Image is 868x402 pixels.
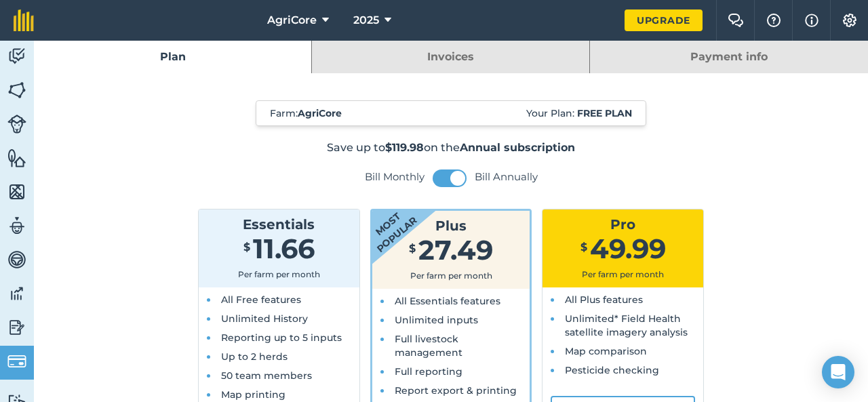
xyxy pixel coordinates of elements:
span: All Essentials features [395,295,500,307]
span: Report export & printing [395,384,517,397]
span: Up to 2 herds [221,350,288,363]
label: Bill Annually [475,170,538,184]
span: $ [580,241,587,254]
a: Upgrade [625,9,703,31]
img: svg+xml;base64,PD94bWwgdmVyc2lvbj0iMS4wIiBlbmNvZGluZz0idXRmLTgiPz4KPCEtLSBHZW5lcmF0b3I6IEFkb2JlIE... [7,352,26,371]
a: Plan [34,41,311,73]
strong: Annual subscription [460,141,575,154]
span: Plus [435,218,467,234]
span: 2025 [353,12,379,28]
span: Pesticide checking [565,364,659,376]
span: AgriCore [267,12,317,28]
img: A cog icon [842,14,858,27]
span: Unlimited* Field Health satellite imagery analysis [565,313,688,338]
strong: AgriCore [298,107,342,119]
span: Per farm per month [238,269,320,279]
img: svg+xml;base64,PD94bWwgdmVyc2lvbj0iMS4wIiBlbmNvZGluZz0idXRmLTgiPz4KPCEtLSBHZW5lcmF0b3I6IEFkb2JlIE... [7,317,26,338]
span: Per farm per month [410,270,492,281]
img: A question mark icon [766,14,782,27]
span: Full livestock management [395,333,462,359]
span: 49.99 [590,232,666,265]
img: svg+xml;base64,PD94bWwgdmVyc2lvbj0iMS4wIiBlbmNvZGluZz0idXRmLTgiPz4KPCEtLSBHZW5lcmF0b3I6IEFkb2JlIE... [7,115,26,134]
strong: Free plan [577,107,632,119]
strong: $119.98 [385,141,424,154]
span: All Plus features [565,294,643,306]
span: Per farm per month [582,269,664,279]
span: $ [409,242,416,255]
span: Map comparison [565,345,647,357]
div: Open Intercom Messenger [822,356,854,388]
span: 11.66 [253,232,315,265]
img: Two speech bubbles overlapping with the left bubble in the forefront [728,14,744,27]
span: Reporting up to 5 inputs [221,331,342,344]
img: svg+xml;base64,PD94bWwgdmVyc2lvbj0iMS4wIiBlbmNvZGluZz0idXRmLTgiPz4KPCEtLSBHZW5lcmF0b3I6IEFkb2JlIE... [7,249,26,270]
img: svg+xml;base64,PHN2ZyB4bWxucz0iaHR0cDovL3d3dy53My5vcmcvMjAwMC9zdmciIHdpZHRoPSI1NiIgaGVpZ2h0PSI2MC... [7,80,26,100]
span: Pro [610,216,635,233]
img: svg+xml;base64,PHN2ZyB4bWxucz0iaHR0cDovL3d3dy53My5vcmcvMjAwMC9zdmciIHdpZHRoPSIxNyIgaGVpZ2h0PSIxNy... [805,12,818,28]
span: $ [243,241,250,254]
span: Unlimited inputs [395,314,478,326]
span: Map printing [221,388,285,401]
img: svg+xml;base64,PD94bWwgdmVyc2lvbj0iMS4wIiBlbmNvZGluZz0idXRmLTgiPz4KPCEtLSBHZW5lcmF0b3I6IEFkb2JlIE... [7,216,26,236]
img: svg+xml;base64,PHN2ZyB4bWxucz0iaHR0cDovL3d3dy53My5vcmcvMjAwMC9zdmciIHdpZHRoPSI1NiIgaGVpZ2h0PSI2MC... [7,182,26,202]
img: fieldmargin Logo [14,9,34,31]
strong: Most popular [332,172,443,275]
span: Unlimited History [221,313,308,325]
span: Essentials [243,216,315,233]
span: All Free features [221,294,301,306]
img: svg+xml;base64,PD94bWwgdmVyc2lvbj0iMS4wIiBlbmNvZGluZz0idXRmLTgiPz4KPCEtLSBHZW5lcmF0b3I6IEFkb2JlIE... [7,283,26,304]
img: svg+xml;base64,PD94bWwgdmVyc2lvbj0iMS4wIiBlbmNvZGluZz0idXRmLTgiPz4KPCEtLSBHZW5lcmF0b3I6IEFkb2JlIE... [7,46,26,66]
span: Farm : [270,106,342,120]
span: Your Plan: [526,106,632,120]
img: svg+xml;base64,PHN2ZyB4bWxucz0iaHR0cDovL3d3dy53My5vcmcvMjAwMC9zdmciIHdpZHRoPSI1NiIgaGVpZ2h0PSI2MC... [7,148,26,168]
span: 27.49 [418,233,493,266]
label: Bill Monthly [365,170,425,184]
span: 50 team members [221,369,312,382]
p: Save up to on the [106,140,797,156]
a: Invoices [312,41,589,73]
a: Payment info [590,41,868,73]
span: Full reporting [395,365,462,378]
